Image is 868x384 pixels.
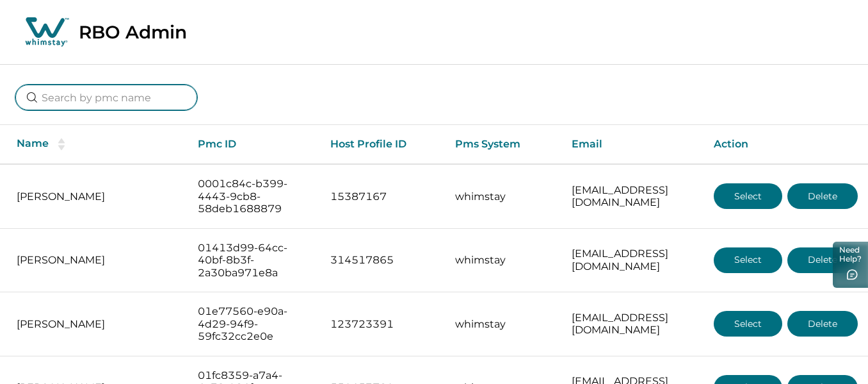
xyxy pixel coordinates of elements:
[572,312,693,337] p: [EMAIL_ADDRESS][DOMAIN_NAME]
[572,247,693,272] p: [EMAIL_ADDRESS][DOMAIN_NAME]
[787,311,858,337] button: Delete
[787,183,858,209] button: Delete
[17,254,177,267] p: [PERSON_NAME]
[572,184,693,209] p: [EMAIL_ADDRESS][DOMAIN_NAME]
[330,254,435,267] p: 314517865
[198,242,309,280] p: 01413d99-64cc-40bf-8b3f-2a30ba971e8a
[787,247,858,273] button: Delete
[714,183,782,209] button: Select
[330,318,435,331] p: 123723391
[561,125,703,164] th: Email
[714,247,782,273] button: Select
[17,190,177,203] p: [PERSON_NAME]
[714,311,782,337] button: Select
[79,21,187,43] p: RBO Admin
[455,190,551,203] p: whimstay
[703,125,868,164] th: Action
[188,125,319,164] th: Pmc ID
[455,254,551,267] p: whimstay
[455,318,551,331] p: whimstay
[445,125,561,164] th: Pms System
[198,178,309,215] p: 0001c84c-b399-4443-9cb8-58deb1688879
[198,305,309,343] p: 01e77560-e90a-4d29-94f9-59fc32cc2e0e
[49,138,74,151] button: sorting
[330,190,435,203] p: 15387167
[17,318,177,331] p: [PERSON_NAME]
[320,125,446,164] th: Host Profile ID
[15,85,197,110] input: Search by pmc name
